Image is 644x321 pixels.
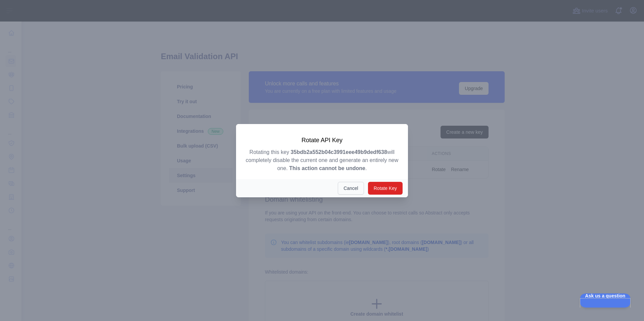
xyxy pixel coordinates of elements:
p: Rotating this key will completely disable the current one and generate an entirely new one. . [244,148,400,172]
strong: 35bdb2a552b04c3991eee49b9dedf638 [291,149,387,155]
h3: Rotate API Key [244,136,400,144]
button: Rotate Key [368,182,403,195]
strong: This action cannot be undone [289,165,365,171]
iframe: Help Scout Beacon - Open [580,293,631,308]
button: Cancel [338,182,364,195]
